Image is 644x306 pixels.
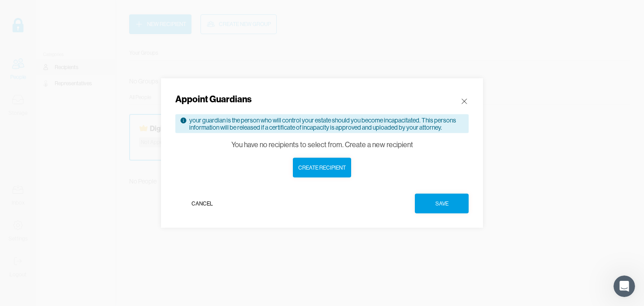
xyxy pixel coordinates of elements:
div: Cancel [191,199,213,208]
button: Create recipient [293,158,351,178]
div: Create recipient [298,163,346,172]
button: Save [415,194,469,214]
div: Save [435,199,448,208]
div: Appoint Guardians [175,93,252,105]
button: Cancel [175,194,229,214]
iframe: Intercom live chat [614,275,635,297]
div: your guardian is the person who will control your estate should you become incapacitated. This pe... [189,117,464,131]
div: You have no recipients to select from. Create a new recipient [231,140,413,149]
